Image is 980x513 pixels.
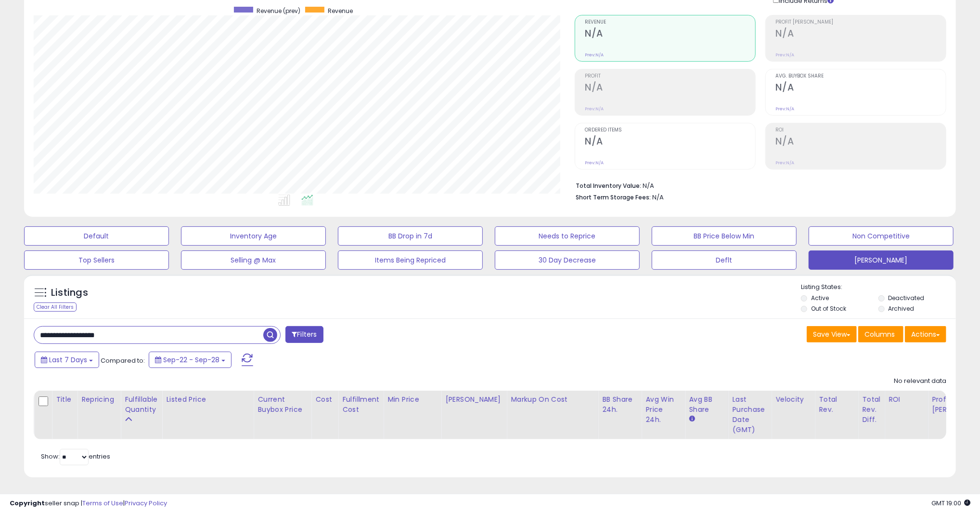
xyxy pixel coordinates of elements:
div: Listed Price [166,395,249,405]
div: BB Share 24h. [602,395,637,415]
span: Last 7 Days [49,355,87,365]
div: Cost [315,395,334,405]
div: Total Rev. [819,395,854,415]
label: Active [811,294,829,302]
button: Deflt [652,250,797,270]
div: ROI [889,395,924,405]
div: Clear All Filters [34,303,77,312]
button: Top Sellers [24,250,169,270]
div: No relevant data [894,377,946,386]
small: Prev: N/A [776,52,795,58]
b: Short Term Storage Fees: [576,193,651,201]
button: Last 7 Days [35,352,99,368]
div: [PERSON_NAME] [445,395,503,405]
span: Sep-22 - Sep-28 [163,355,219,365]
div: Current Buybox Price [258,395,307,415]
span: Profit [585,74,755,79]
div: Markup on Cost [511,395,594,405]
h2: N/A [585,136,755,149]
h2: N/A [776,82,946,95]
small: Prev: N/A [776,106,795,112]
a: Terms of Use [82,499,123,508]
span: Compared to: [101,356,145,365]
strong: Copyright [10,499,45,508]
span: Profit [PERSON_NAME] [776,20,946,25]
small: Prev: N/A [776,160,795,166]
span: 2025-10-6 19:00 GMT [931,499,970,508]
span: Revenue (prev) [257,7,300,15]
span: ROI [776,128,946,133]
span: Columns [864,329,895,339]
button: BB Price Below Min [652,226,797,246]
label: Archived [889,304,915,313]
button: Sep-22 - Sep-28 [149,352,232,368]
button: Needs to Reprice [495,226,640,246]
label: Deactivated [889,294,925,302]
button: [PERSON_NAME] [809,250,954,270]
small: Prev: N/A [585,106,604,112]
a: Privacy Policy [125,499,167,508]
span: Avg. Buybox Share [776,74,946,79]
div: Min Price [387,395,437,405]
button: Selling @ Max [181,250,326,270]
div: Fulfillable Quantity [125,395,158,415]
div: Velocity [775,395,811,405]
span: Revenue [328,7,353,15]
button: Columns [858,326,903,342]
span: N/A [653,193,664,202]
p: Listing States: [801,283,956,292]
button: Filters [285,326,323,343]
div: Total Rev. Diff. [862,395,880,425]
div: Fulfillment Cost [342,395,379,415]
b: Total Inventory Value: [576,182,642,190]
div: Last Purchase Date (GMT) [732,395,767,435]
button: Non Competitive [809,226,954,246]
button: Items Being Repriced [338,250,483,270]
h2: N/A [776,136,946,149]
span: Show: entries [41,452,110,461]
h2: N/A [585,82,755,95]
label: Out of Stock [811,304,846,313]
button: Save View [807,326,857,342]
div: Repricing [81,395,116,405]
li: N/A [576,179,940,191]
h2: N/A [585,28,755,41]
h2: N/A [776,28,946,41]
div: Title [56,395,73,405]
div: seller snap | | [10,499,167,508]
div: Avg BB Share [689,395,724,415]
div: Avg Win Price 24h. [645,395,681,425]
button: Default [24,226,169,246]
small: Prev: N/A [585,160,604,166]
button: Actions [905,326,946,342]
button: Inventory Age [181,226,326,246]
small: Prev: N/A [585,52,604,58]
span: Ordered Items [585,128,755,133]
h5: Listings [51,286,88,300]
small: Avg BB Share. [689,415,695,423]
th: The percentage added to the cost of goods (COGS) that forms the calculator for Min & Max prices. [507,391,598,439]
span: Revenue [585,20,755,25]
button: 30 Day Decrease [495,250,640,270]
button: BB Drop in 7d [338,226,483,246]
